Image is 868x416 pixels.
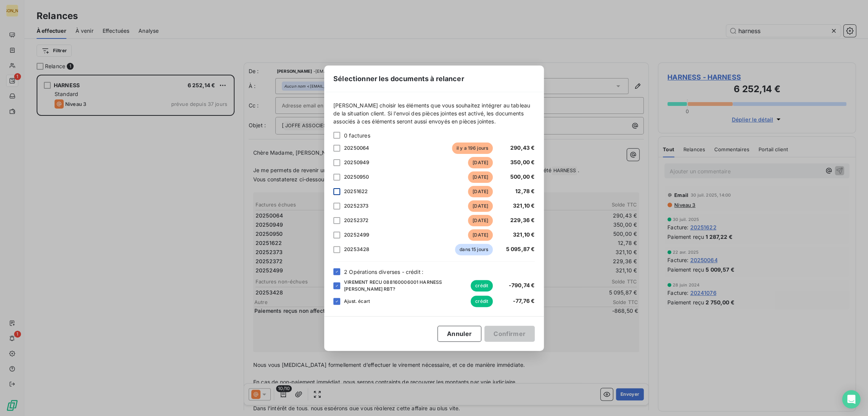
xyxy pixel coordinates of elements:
[513,298,535,304] span: -77,76 €
[344,232,369,238] span: 20252499
[344,203,368,209] span: 20252373
[344,159,369,165] span: 20250949
[468,200,493,212] span: [DATE]
[344,217,368,223] span: 20252372
[344,246,369,252] span: 20253428
[515,188,535,194] span: 12,78 €
[484,326,535,342] button: Confirmer
[344,174,369,180] span: 20250950
[509,282,535,288] span: -790,74 €
[437,326,481,342] button: Annuler
[510,144,535,151] span: 290,43 €
[455,244,493,255] span: dans 15 jours
[344,298,370,305] span: Ajust. écart
[506,246,535,252] span: 5 095,87 €
[344,268,423,276] span: 2 Opérations diverses - crédit :
[471,296,493,307] span: crédit
[344,131,370,139] span: 0 factures
[344,279,467,293] span: VIREMENT RECU 088160006001 HARNESS [PERSON_NAME] RBT?
[333,74,464,84] span: Sélectionner les documents à relancer
[468,215,493,226] span: [DATE]
[513,231,535,238] span: 321,10 €
[471,280,493,291] span: crédit
[510,173,535,180] span: 500,00 €
[333,101,535,125] span: [PERSON_NAME] choisir les éléments que vous souhaitez intégrer au tableau de la situation client....
[842,390,860,408] div: Open Intercom Messenger
[468,157,493,168] span: [DATE]
[468,186,493,197] span: [DATE]
[344,188,368,194] span: 20251622
[510,217,535,223] span: 229,36 €
[468,171,493,183] span: [DATE]
[513,202,535,209] span: 321,10 €
[468,229,493,241] span: [DATE]
[344,145,369,151] span: 20250064
[510,159,535,165] span: 350,00 €
[452,142,493,154] span: il y a 196 jours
